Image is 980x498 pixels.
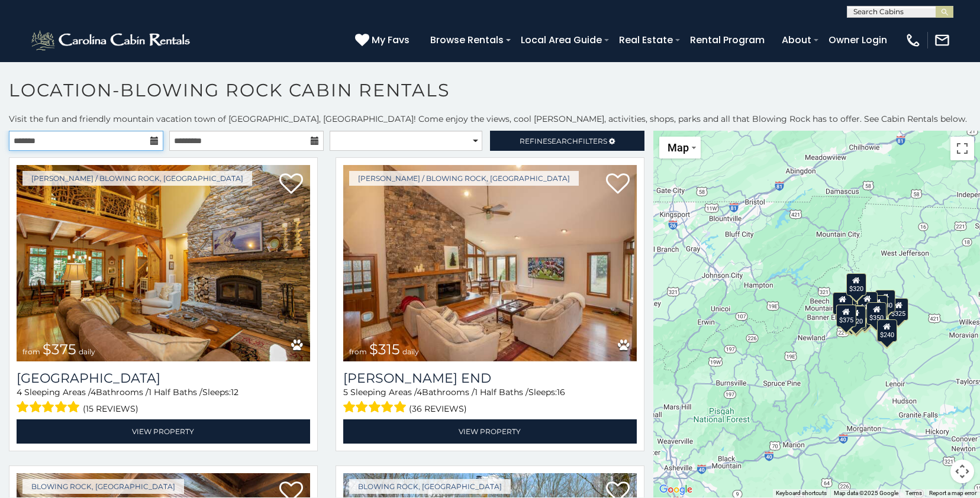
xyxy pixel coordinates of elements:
[776,489,827,497] button: Keyboard shortcuts
[402,347,419,356] span: daily
[83,401,138,416] span: (15 reviews)
[929,490,976,496] a: Report a map error
[557,387,565,397] span: 16
[823,30,893,50] a: Owner Login
[776,30,817,50] a: About
[17,370,310,386] h3: Mountain Song Lodge
[846,306,866,328] div: $220
[833,292,853,315] div: $400
[355,33,412,48] a: My Favs
[834,490,898,496] span: Map data ©2025 Google
[17,419,310,444] a: View Property
[668,141,689,154] span: Map
[409,401,467,416] span: (36 reviews)
[369,341,400,358] span: $315
[343,386,637,416] div: Sleeping Areas / Bathrooms / Sleeps:
[905,32,921,48] img: phone-regular-white.png
[877,319,897,342] div: $240
[659,137,701,159] button: Change map style
[17,165,310,361] img: Mountain Song Lodge
[343,387,348,397] span: 5
[875,290,895,312] div: $930
[684,30,771,50] a: Rental Program
[905,490,922,496] a: Terms (opens in new tab)
[613,30,679,50] a: Real Estate
[343,370,637,386] h3: Moss End
[520,137,607,145] span: Refine Filters
[846,273,866,296] div: $320
[17,386,310,416] div: Sleeping Areas / Bathrooms / Sleeps:
[79,347,95,356] span: daily
[279,172,303,197] a: Add to favorites
[17,370,310,386] a: [GEOGRAPHIC_DATA]
[475,387,528,397] span: 1 Half Baths /
[43,341,76,358] span: $375
[30,28,194,52] img: White-1-2.png
[343,419,637,444] a: View Property
[417,387,422,397] span: 4
[91,387,96,397] span: 4
[343,165,637,361] a: Moss End from $315 daily
[888,298,908,321] div: $325
[22,171,252,186] a: [PERSON_NAME] / Blowing Rock, [GEOGRAPHIC_DATA]
[424,30,510,50] a: Browse Rentals
[343,370,637,386] a: [PERSON_NAME] End
[17,165,310,361] a: Mountain Song Lodge from $375 daily
[22,479,184,494] a: Blowing Rock, [GEOGRAPHIC_DATA]
[349,347,367,356] span: from
[349,171,579,186] a: [PERSON_NAME] / Blowing Rock, [GEOGRAPHIC_DATA]
[17,387,22,397] span: 4
[490,131,644,151] a: RefineSearchFilters
[866,302,886,325] div: $350
[868,295,888,318] div: $226
[547,137,578,145] span: Search
[349,479,511,494] a: Blowing Rock, [GEOGRAPHIC_DATA]
[606,172,630,197] a: Add to favorites
[22,347,40,356] span: from
[372,33,410,47] span: My Favs
[836,305,856,327] div: $375
[934,32,950,48] img: mail-regular-white.png
[343,165,637,361] img: Moss End
[857,292,878,314] div: $150
[231,387,238,397] span: 12
[656,482,695,497] img: Google
[149,387,202,397] span: 1 Half Baths /
[656,482,695,497] a: Open this area in Google Maps (opens a new window)
[950,460,974,483] button: Map camera controls
[515,30,608,50] a: Local Area Guide
[950,137,974,160] button: Toggle fullscreen view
